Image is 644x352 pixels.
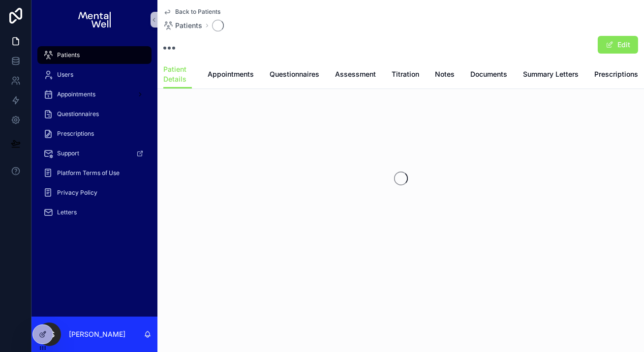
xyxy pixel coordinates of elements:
[31,39,157,234] div: scrollable content
[37,86,152,103] a: Appointments
[57,71,73,79] span: Users
[57,51,80,59] span: Patients
[470,69,507,79] span: Documents
[37,125,152,143] a: Prescriptions
[57,208,77,216] span: Letters
[392,69,419,79] span: Titration
[175,21,202,30] span: Patients
[335,65,376,85] a: Assessment
[37,66,152,84] a: Users
[78,12,110,28] img: App logo
[175,8,220,16] span: Back to Patients
[270,69,319,79] span: Questionnaires
[594,65,638,85] a: Prescriptions
[163,64,192,84] span: Patient Details
[208,69,254,79] span: Appointments
[57,189,97,197] span: Privacy Policy
[37,145,152,162] a: Support
[37,204,152,221] a: Letters
[57,149,79,157] span: Support
[392,65,419,85] a: Titration
[523,65,579,85] a: Summary Letters
[37,164,152,182] a: Platform Terms of Use
[69,329,125,339] p: [PERSON_NAME]
[335,69,376,79] span: Assessment
[470,65,507,85] a: Documents
[163,21,202,30] a: Patients
[163,8,220,16] a: Back to Patients
[57,90,95,98] span: Appointments
[435,65,455,85] a: Notes
[435,69,455,79] span: Notes
[598,36,638,54] button: Edit
[57,130,94,138] span: Prescriptions
[57,169,120,177] span: Platform Terms of Use
[594,69,638,79] span: Prescriptions
[57,110,99,118] span: Questionnaires
[523,69,579,79] span: Summary Letters
[37,46,152,64] a: Patients
[163,60,192,89] a: Patient Details
[208,65,254,85] a: Appointments
[37,105,152,123] a: Questionnaires
[37,184,152,202] a: Privacy Policy
[270,65,319,85] a: Questionnaires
